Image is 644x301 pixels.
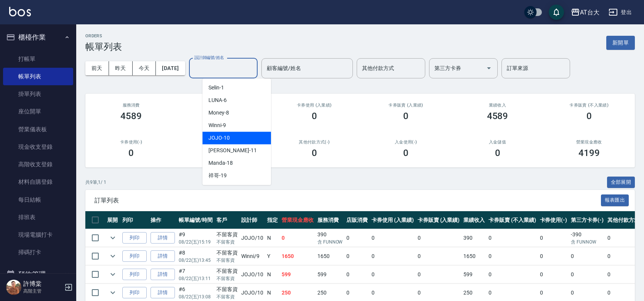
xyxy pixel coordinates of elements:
a: 詳情 [151,232,175,244]
span: 訂單列表 [95,197,601,204]
a: 現場電腦打卡 [3,226,73,244]
a: 詳情 [151,269,175,280]
h2: 營業現金應收 [553,140,626,145]
td: 0 [538,229,569,247]
a: 掃碼打卡 [3,244,73,261]
th: 業績收入 [461,211,487,229]
h3: 4199 [578,148,600,158]
a: 詳情 [151,287,175,299]
span: 祥哥 -19 [208,172,227,180]
th: 列印 [120,211,149,229]
button: 櫃檯作業 [3,27,73,47]
th: 設計師 [239,211,265,229]
div: 不留客資 [216,249,238,257]
td: 0 [344,247,370,265]
td: JOJO /10 [239,266,265,283]
td: 1650 [280,247,316,265]
h3: 0 [312,148,317,158]
td: 0 [370,266,416,283]
button: 列印 [122,287,147,299]
span: [PERSON_NAME] -11 [208,147,256,154]
a: 排班表 [3,209,73,226]
th: 服務消費 [316,211,345,229]
a: 打帳單 [3,50,73,68]
td: 0 [416,229,462,247]
button: 列印 [122,269,147,280]
a: 帳單列表 [3,68,73,85]
h5: 許博棠 [23,280,62,288]
th: 操作 [149,211,177,229]
td: 0 [344,266,370,283]
p: 不留客資 [216,257,238,264]
h2: 其他付款方式(-) [278,140,351,145]
h2: 入金使用(-) [369,140,442,145]
td: 599 [316,266,345,283]
td: Y [265,247,280,265]
td: JOJO /10 [239,229,265,247]
td: 0 [280,229,316,247]
td: -390 [569,229,606,247]
button: 昨天 [109,61,133,75]
div: 不留客資 [216,231,238,239]
th: 店販消費 [344,211,370,229]
td: N [265,266,280,283]
th: 營業現金應收 [280,211,316,229]
h3: 服務消費 [95,103,168,108]
th: 帳單編號/時間 [177,211,215,229]
p: 含 FUNNOW [317,239,343,245]
span: Selin -1 [208,84,224,92]
td: #7 [177,266,215,283]
h3: 0 [312,111,317,121]
a: 現金收支登錄 [3,138,73,156]
a: 新開單 [606,39,635,46]
button: expand row [107,250,119,262]
button: 列印 [122,232,147,244]
button: 新開單 [606,36,635,50]
a: 詳情 [151,250,175,262]
div: AT台大 [580,8,599,17]
td: 0 [538,266,569,283]
button: 列印 [122,250,147,262]
td: 0 [487,229,538,247]
h2: 卡券使用 (入業績) [278,103,351,108]
button: 預約管理 [3,264,73,284]
span: Money -8 [208,109,229,117]
h2: 第三方卡券(-) [186,140,259,145]
th: 第三方卡券(-) [569,211,606,229]
button: 登出 [606,5,635,19]
th: 卡券使用 (入業績) [370,211,416,229]
td: 0 [487,247,538,265]
button: AT台大 [568,5,602,20]
a: 掛單列表 [3,85,73,103]
button: expand row [107,287,119,298]
td: 0 [344,229,370,247]
td: 0 [569,266,606,283]
button: Open [483,62,495,74]
label: 設計師編號/姓名 [194,55,224,61]
button: [DATE] [156,61,185,75]
p: 不留客資 [216,275,238,282]
p: 08/22 (五) 15:19 [179,239,213,245]
span: LUNA -6 [208,96,227,104]
td: #8 [177,247,215,265]
button: 全部展開 [607,177,635,188]
h3: 0 [128,148,134,158]
td: 390 [316,229,345,247]
h3: 帳單列表 [85,41,122,52]
p: 08/22 (五) 13:45 [179,257,213,264]
div: 不留客資 [216,267,238,275]
a: 高階收支登錄 [3,156,73,173]
td: 0 [487,266,538,283]
th: 展開 [105,211,120,229]
p: 高階主管 [23,288,62,295]
h2: ORDERS [85,33,122,38]
h2: 入金儲值 [461,140,534,145]
p: 不留客資 [216,239,238,245]
td: 599 [461,266,487,283]
p: 不留客資 [216,293,238,300]
h2: 卡券販賣 (不入業績) [553,103,626,108]
h3: 0 [586,111,592,121]
button: 前天 [85,61,109,75]
h3: 0 [403,148,409,158]
th: 卡券販賣 (入業績) [416,211,462,229]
